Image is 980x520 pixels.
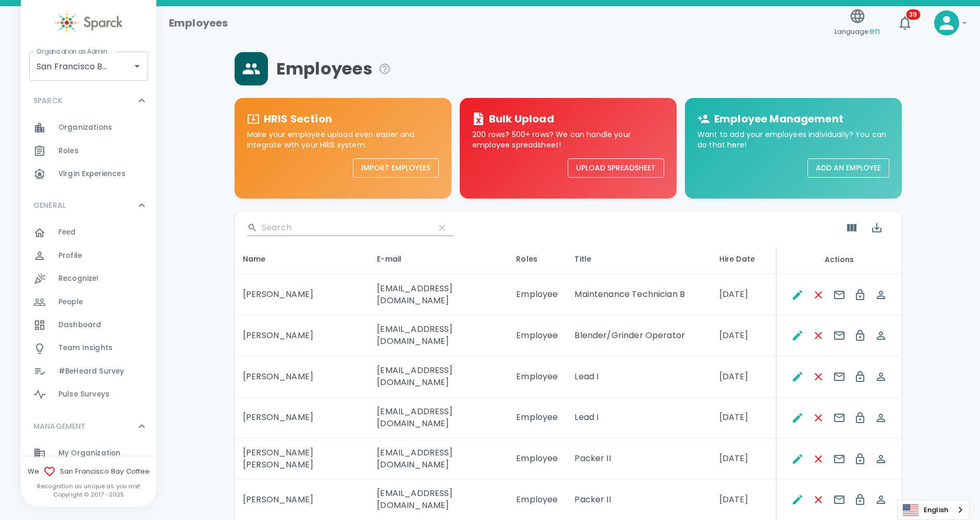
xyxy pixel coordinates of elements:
span: Pulse Surveys [58,389,109,400]
td: [EMAIL_ADDRESS][DOMAIN_NAME] [369,315,508,356]
a: Sparck logo [21,10,156,35]
a: Feed [21,221,156,244]
td: Packer II [566,439,710,480]
div: Name [243,253,360,265]
td: [PERSON_NAME] [235,356,369,398]
td: Employee [508,275,566,316]
button: Send E-mails [829,366,850,387]
button: Export [864,215,889,240]
button: Spoof This Employee [871,284,891,305]
span: Dashboard [58,320,101,330]
td: Blender/Grinder Operator [566,315,710,356]
button: Open [130,59,144,73]
button: Edit [787,407,808,428]
div: GENERAL [21,221,156,410]
h6: Bulk Upload [489,110,554,127]
td: [DATE] [711,439,777,480]
a: My Organization [21,442,156,465]
div: Roles [21,140,156,163]
div: #BeHeard Survey [21,360,156,383]
div: Language [897,500,970,520]
div: Recognize! [21,267,156,290]
div: SPARCK [21,116,156,190]
td: Maintenance Technician B [566,275,710,316]
td: [EMAIL_ADDRESS][DOMAIN_NAME] [369,398,508,439]
button: Change Password [850,449,871,469]
button: Change Password [850,325,871,346]
h1: Employees [169,15,228,31]
button: Send E-mails [829,407,850,428]
button: Edit [787,284,808,305]
span: Organizations [58,122,112,133]
td: Lead I [566,356,710,398]
div: Organizations [21,116,156,139]
button: Edit [787,366,808,387]
p: Recognition as unique as you are! [21,482,156,490]
a: Virgin Experiences [21,163,156,185]
h6: Employee Management [714,110,843,127]
div: SPARCK [21,85,156,116]
a: People [21,291,156,314]
button: Remove Employee [808,366,829,387]
a: Profile [21,244,156,267]
p: Make your employee upload even easier and integrate with your HRIS system. [247,129,439,150]
td: [PERSON_NAME] [PERSON_NAME] [235,439,369,480]
td: Employee [508,356,566,398]
button: Remove Employee [808,489,829,510]
span: Roles [58,146,79,156]
span: #BeHeard Survey [58,366,124,377]
div: E-mail [377,253,499,265]
td: [DATE] [711,315,777,356]
td: Employee [508,315,566,356]
button: Spoof This Employee [871,366,891,387]
button: Show Columns [839,215,864,240]
button: Send E-mails [829,325,850,346]
button: Change Password [850,489,871,510]
button: Spoof This Employee [871,449,891,469]
div: Title [574,253,702,265]
h6: HRIS Section [264,110,332,127]
span: Feed [58,227,76,238]
button: Remove Employee [808,284,829,305]
span: Profile [58,251,82,261]
button: Add an Employee [807,158,889,178]
button: Change Password [850,284,871,305]
button: 39 [892,10,917,35]
td: [EMAIL_ADDRESS][DOMAIN_NAME] [369,356,508,398]
p: SPARCK [33,95,63,106]
span: Recognize! [58,274,99,284]
a: English [898,500,969,519]
button: Language:en [830,5,884,42]
button: Remove Employee [808,449,829,469]
button: Remove Employee [808,407,829,428]
img: Sparck logo [55,10,123,35]
td: [DATE] [711,275,777,316]
td: [EMAIL_ADDRESS][DOMAIN_NAME] [369,439,508,480]
a: Dashboard [21,314,156,337]
p: 200 rows? 500+ rows? We can handle your employee spreadsheet! [472,129,664,150]
p: Want to add your employees individually? You can do that here! [697,129,889,150]
td: [EMAIL_ADDRESS][DOMAIN_NAME] [369,275,508,316]
p: GENERAL [33,200,66,211]
label: Organization as Admin [36,47,107,56]
button: Spoof This Employee [871,407,891,428]
input: Search [262,219,426,236]
div: MANAGEMENT [21,411,156,442]
div: GENERAL [21,190,156,221]
button: Spoof This Employee [871,489,891,510]
td: Employee [508,398,566,439]
p: MANAGEMENT [33,421,86,431]
button: Send E-mails [829,489,850,510]
span: Virgin Experiences [58,169,126,179]
a: Team Insights [21,337,156,360]
span: Team Insights [58,343,113,353]
td: [DATE] [711,398,777,439]
span: People [58,297,83,307]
